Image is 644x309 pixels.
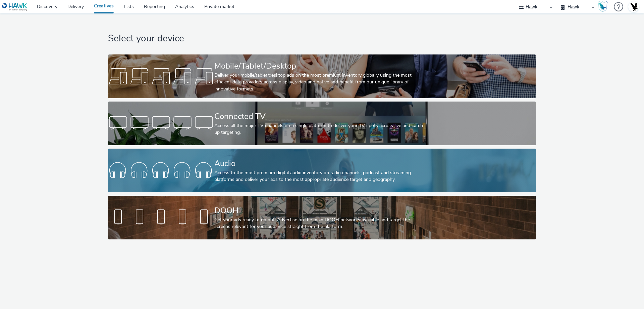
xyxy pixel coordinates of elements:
[214,111,427,122] div: Connected TV
[108,149,536,192] a: AudioAccess to the most premium digital audio inventory on radio channels, podcast and streaming ...
[214,60,427,72] div: Mobile/Tablet/Desktop
[598,1,610,12] a: Hawk Academy
[108,102,536,145] a: Connected TVAccess all the major TV channels on a single platform to deliver your TV spots across...
[214,72,427,92] div: Deliver your mobile/tablet/desktop ads on the most premium inventory globally using the most effi...
[214,122,427,136] div: Access all the major TV channels on a single platform to deliver your TV spots across live and ca...
[2,3,28,11] img: undefined Logo
[108,54,536,98] a: Mobile/Tablet/DesktopDeliver your mobile/tablet/desktop ads on the most premium inventory globall...
[214,169,427,183] div: Access to the most premium digital audio inventory on radio channels, podcast and streaming platf...
[108,32,536,45] h1: Select your device
[108,196,536,239] a: DOOHGet your ads ready to go out! Advertise on the main DOOH networks available and target the sc...
[629,2,639,12] img: Account UK
[598,1,608,12] img: Hawk Academy
[214,158,427,169] div: Audio
[214,205,427,217] div: DOOH
[214,217,427,230] div: Get your ads ready to go out! Advertise on the main DOOH networks available and target the screen...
